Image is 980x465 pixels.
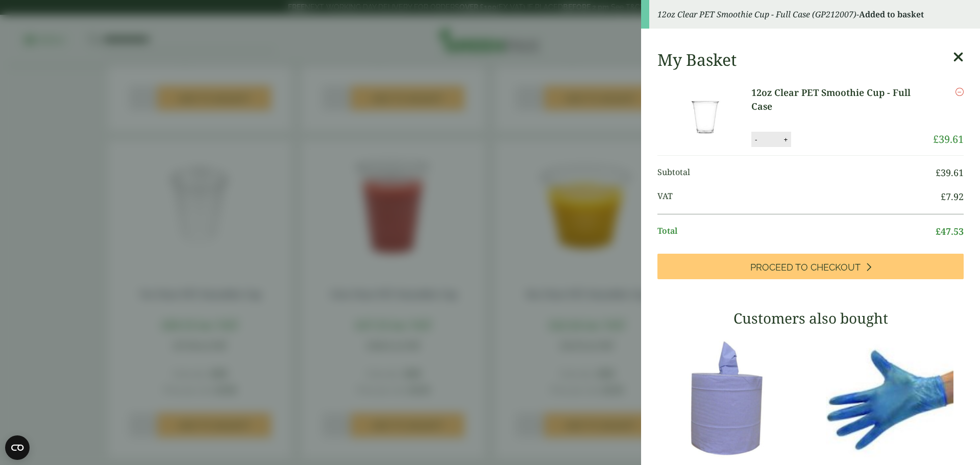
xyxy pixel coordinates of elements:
button: + [780,135,791,144]
span: Proceed to Checkout [750,262,861,273]
span: £ [941,190,946,203]
a: Remove this item [955,86,964,98]
strong: Added to basket [859,9,924,20]
button: - [752,135,760,144]
span: £ [936,166,941,179]
button: Open CMP widget [5,435,30,460]
span: Total [657,225,936,238]
span: £ [936,225,941,237]
bdi: 7.92 [941,190,964,203]
a: Proceed to Checkout [657,254,964,279]
bdi: 47.53 [936,225,964,237]
span: Subtotal [657,166,936,180]
bdi: 39.61 [933,132,964,146]
a: 12oz Clear PET Smoothie Cup - Full Case [751,86,933,113]
bdi: 39.61 [936,166,964,179]
h2: My Basket [657,50,737,69]
span: £ [933,132,939,146]
h3: Customers also bought [657,310,964,327]
img: 3630017-2-Ply-Blue-Centre-Feed-104m [657,334,805,462]
img: 4130015J-Blue-Vinyl-Powder-Free-Gloves-Medium [816,334,964,462]
em: 12oz Clear PET Smoothie Cup - Full Case (GP212007) [657,9,856,20]
span: VAT [657,190,941,204]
